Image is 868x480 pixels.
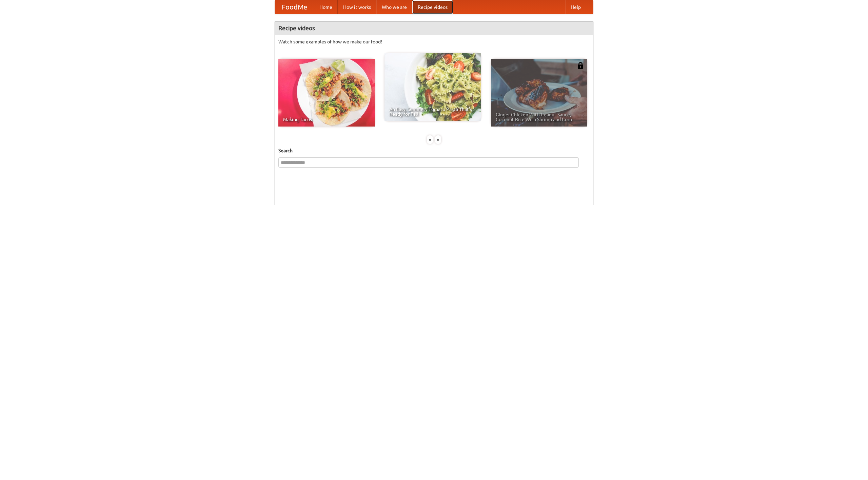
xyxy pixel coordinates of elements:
span: Making Tacos [283,117,370,122]
a: Making Tacos [278,59,375,127]
div: » [435,135,441,144]
span: An Easy, Summery Tomato Pasta That's Ready for Fall [389,107,476,116]
a: Who we are [376,0,412,14]
div: « [427,135,433,144]
a: FoodMe [275,0,314,14]
h4: Recipe videos [275,21,593,35]
h5: Search [278,147,590,154]
a: Help [565,0,586,14]
a: Recipe videos [412,0,453,14]
p: Watch some examples of how we make our food! [278,38,590,45]
a: How it works [338,0,376,14]
a: An Easy, Summery Tomato Pasta That's Ready for Fall [384,53,481,121]
img: 483408.png [577,62,584,69]
a: Home [314,0,338,14]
